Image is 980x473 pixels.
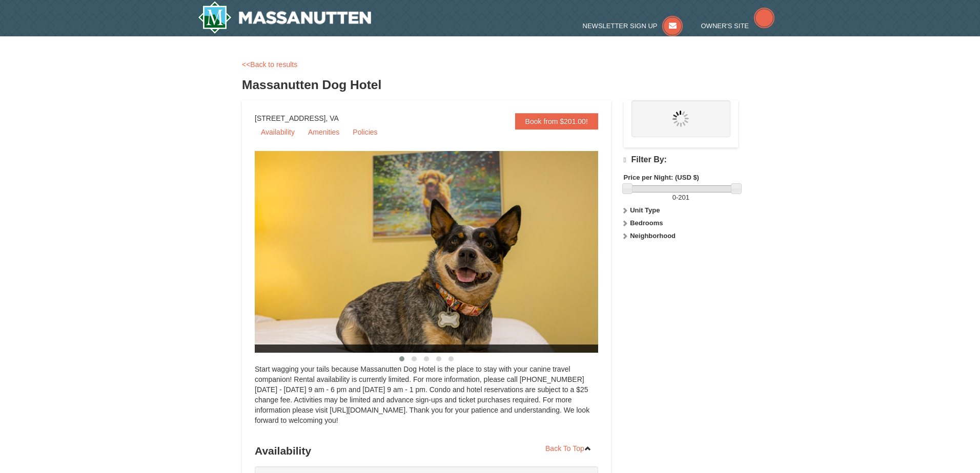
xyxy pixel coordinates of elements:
[255,364,598,436] div: Start wagging your tails because Massanutten Dog Hotel is the place to stay with your canine trav...
[242,60,297,69] a: <<Back to results
[624,192,738,203] label: -
[630,232,676,240] strong: Neighborhood
[242,75,738,95] h3: Massanutten Dog Hotel
[672,111,689,127] img: wait.gif
[255,441,598,461] h3: Availability
[630,219,663,227] strong: Bedrooms
[672,193,676,201] span: 0
[701,22,775,30] a: Owner's Site
[583,22,683,30] a: Newsletter Sign Up
[255,151,624,353] img: 27428181-5-81c892a3.jpg
[624,155,738,165] h4: Filter By:
[539,441,598,456] a: Back To Top
[515,113,598,130] a: Book from $201.00!
[678,193,689,201] span: 201
[624,174,699,181] strong: Price per Night: (USD $)
[346,124,383,140] a: Policies
[701,22,749,30] span: Owner's Site
[255,124,301,140] a: Availability
[198,1,371,34] img: Massanutten Resort Logo
[583,22,658,30] span: Newsletter Sign Up
[302,124,345,140] a: Amenities
[198,1,371,34] a: Massanutten Resort
[630,206,660,214] strong: Unit Type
